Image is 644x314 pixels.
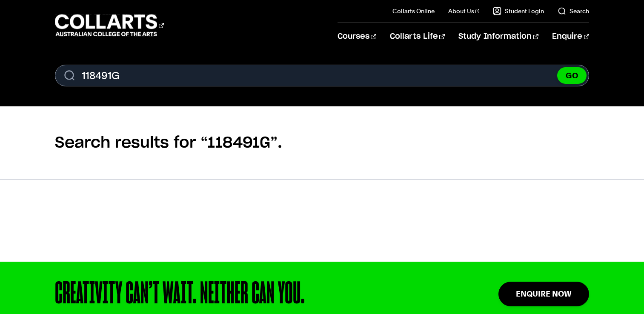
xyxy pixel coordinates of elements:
[448,7,480,15] a: About Us
[498,282,589,306] a: Enquire Now
[390,23,445,51] a: Collarts Life
[552,23,589,51] a: Enquire
[55,106,590,180] h2: Search results for “118491G”.
[55,13,164,37] div: Go to homepage
[55,279,444,309] div: CREATIVITY CAN’T WAIT. NEITHER CAN YOU.
[55,65,590,86] input: Enter Search Term
[493,7,544,15] a: Student Login
[557,67,587,84] button: GO
[558,7,589,15] a: Search
[55,65,590,86] form: Search
[458,23,538,51] a: Study Information
[392,7,435,15] a: Collarts Online
[338,23,376,51] a: Courses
